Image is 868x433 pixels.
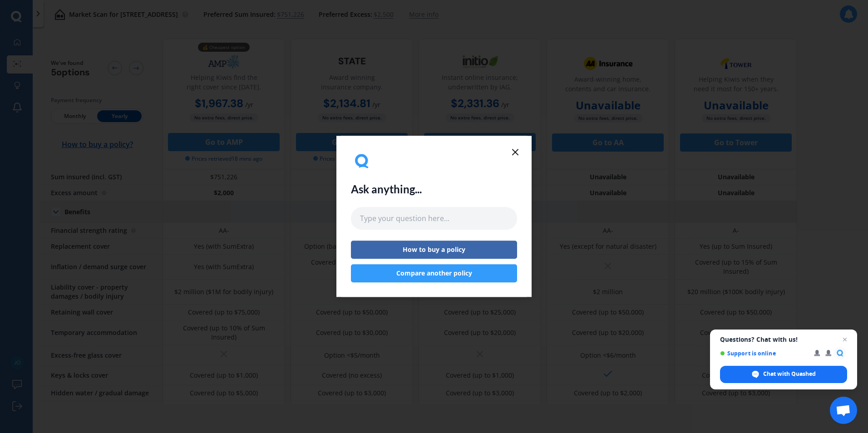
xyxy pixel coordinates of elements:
[351,265,517,283] button: Compare another policy
[839,334,850,345] span: Close chat
[351,241,517,259] button: How to buy a policy
[830,397,857,424] div: Open chat
[763,370,816,378] span: Chat with Quashed
[351,207,517,230] input: Type your question here...
[720,366,847,383] div: Chat with Quashed
[720,350,808,357] span: Support is online
[351,183,422,196] h2: Ask anything...
[720,336,847,343] span: Questions? Chat with us!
